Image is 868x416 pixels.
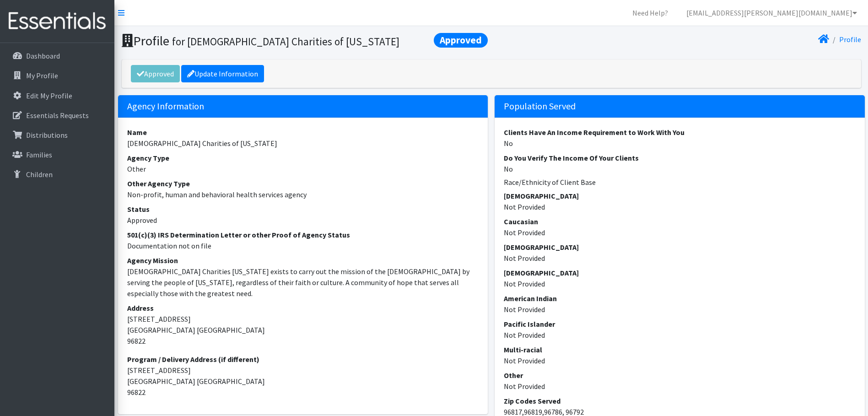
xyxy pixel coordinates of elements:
[625,4,675,22] a: Need Help?
[127,189,479,200] dd: Non-profit, human and behavioral health services agency
[127,127,479,138] dt: Name
[127,138,479,149] dd: [DEMOGRAPHIC_DATA] Charities of [US_STATE]
[504,370,856,381] dt: Other
[504,319,856,330] dt: Pacific Islander
[4,126,111,144] a: Distributions
[4,6,111,37] img: HumanEssentials
[127,303,154,313] strong: Address
[26,51,60,60] p: Dashboard
[504,267,856,278] dt: [DEMOGRAPHIC_DATA]
[504,138,856,149] dd: No
[504,216,856,227] dt: Caucasian
[127,229,479,240] dt: 501(c)(3) IRS Determination Letter or other Proof of Agency Status
[839,35,861,44] a: Profile
[504,202,545,211] span: translation missing: en.not_provided
[504,127,856,138] dt: Clients Have An Income Requirement to Work With You
[127,215,479,226] dd: Approved
[504,228,545,237] span: translation missing: en.not_provided
[127,255,479,266] dt: Agency Mission
[504,356,545,365] span: translation missing: en.not_provided
[26,91,72,100] p: Edit My Profile
[434,33,488,48] span: Approved
[504,242,856,253] dt: [DEMOGRAPHIC_DATA]
[4,66,111,85] a: My Profile
[495,95,865,118] h5: Population Served
[504,344,856,355] dt: Multi-racial
[504,395,856,406] dt: Zip Codes Served
[4,165,111,184] a: Children
[4,47,111,65] a: Dashboard
[127,163,479,174] dd: Other
[4,146,111,164] a: Families
[504,305,545,314] span: translation missing: en.not_provided
[679,4,864,22] a: [EMAIL_ADDRESS][PERSON_NAME][DOMAIN_NAME]
[504,279,545,288] span: translation missing: en.not_provided
[4,86,111,105] a: Edit My Profile
[26,71,58,80] p: My Profile
[122,33,488,49] h1: Profile
[504,152,856,163] dt: Do You Verify The Income Of Your Clients
[181,65,264,82] a: Update Information
[127,303,479,346] address: [STREET_ADDRESS] [GEOGRAPHIC_DATA] [GEOGRAPHIC_DATA] 96822
[127,152,479,163] dt: Agency Type
[504,190,856,201] dt: [DEMOGRAPHIC_DATA]
[127,178,479,189] dt: Other Agency Type
[127,355,259,364] strong: Program / Delivery Address (if different)
[127,266,479,299] dd: [DEMOGRAPHIC_DATA] Charities [US_STATE] exists to carry out the mission of the [DEMOGRAPHIC_DATA]...
[26,150,52,159] p: Families
[504,254,545,263] span: translation missing: en.not_provided
[127,240,479,251] dd: Documentation not on file
[127,204,479,215] dt: Status
[504,293,856,304] dt: American Indian
[504,330,545,340] span: translation missing: en.not_provided
[26,111,89,120] p: Essentials Requests
[26,170,53,179] p: Children
[504,178,856,187] h6: Race/Ethnicity of Client Base
[118,95,488,118] h5: Agency Information
[504,163,856,174] dd: No
[4,106,111,124] a: Essentials Requests
[172,35,399,48] small: for [DEMOGRAPHIC_DATA] Charities of [US_STATE]
[127,354,479,398] address: [STREET_ADDRESS] [GEOGRAPHIC_DATA] [GEOGRAPHIC_DATA] 96822
[504,382,545,391] span: translation missing: en.not_provided
[26,130,68,140] p: Distributions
